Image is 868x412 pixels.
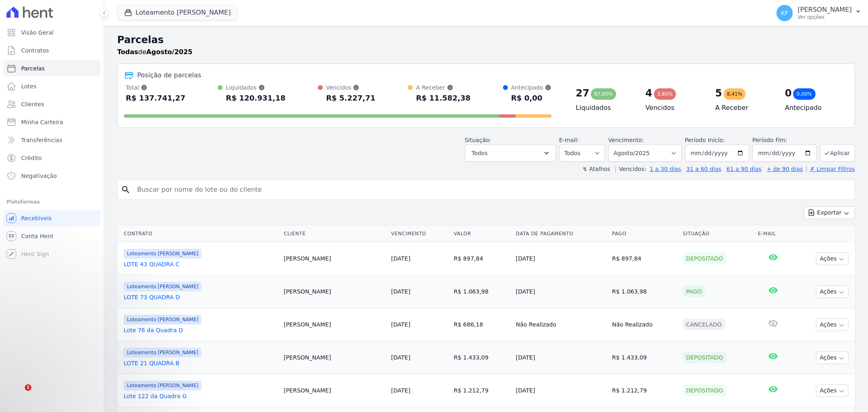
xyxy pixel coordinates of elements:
[450,242,513,275] td: R$ 897,84
[609,341,680,374] td: R$ 1.433,09
[798,6,852,14] p: [PERSON_NAME]
[511,92,551,105] div: R$ 0,00
[820,144,855,162] button: Aplicar
[781,10,788,16] span: KF
[391,255,410,262] a: [DATE]
[326,92,375,105] div: R$ 5.227,71
[21,64,45,72] span: Parcelas
[7,197,97,207] div: Plataformas
[724,88,746,100] div: 8,41%
[388,226,450,242] th: Vencimento
[21,136,62,144] span: Transferências
[391,288,410,295] a: [DATE]
[513,242,609,275] td: [DATE]
[582,166,610,172] label: ↯ Atalhos
[609,242,680,275] td: R$ 897,84
[117,5,238,20] button: Loteamento [PERSON_NAME]
[645,103,702,113] h4: Vencidos
[280,242,388,275] td: [PERSON_NAME]
[3,24,101,41] a: Visão Geral
[124,392,277,400] a: Lote 122 da Quadra G
[124,260,277,268] a: LOTE 43 QUADRA C
[608,137,644,143] label: Vencimento:
[785,87,792,100] div: 0
[117,47,192,57] p: de
[3,42,101,59] a: Contratos
[615,166,646,172] label: Vencidos:
[126,92,186,105] div: R$ 137.741,27
[21,232,53,240] span: Conta Hent
[391,354,410,361] a: [DATE]
[21,154,42,162] span: Crédito
[3,150,101,166] a: Crédito
[576,103,632,113] h4: Liquidados
[6,333,169,390] iframe: Intercom notifications mensagem
[609,275,680,308] td: R$ 1.063,98
[806,166,855,172] a: ✗ Limpar Filtros
[280,308,388,341] td: [PERSON_NAME]
[3,78,101,94] a: Lotes
[752,136,817,145] label: Período Fim:
[124,293,277,301] a: LOTE 73 QUADRA D
[591,88,616,100] div: 87,80%
[21,46,49,55] span: Contratos
[654,88,676,100] div: 3,80%
[798,14,852,20] p: Ver opções
[715,87,722,100] div: 5
[3,210,101,226] a: Recebíveis
[576,87,589,100] div: 27
[3,168,101,184] a: Negativação
[609,226,680,242] th: Pago
[450,374,513,407] td: R$ 1.212,79
[124,282,201,291] span: Loteamento [PERSON_NAME]
[450,341,513,374] td: R$ 1.433,09
[465,145,556,162] button: Todos
[683,286,705,297] div: Pago
[680,226,755,242] th: Situação
[816,318,848,331] button: Ações
[8,384,28,404] iframe: Intercom live chat
[3,228,101,244] a: Conta Hent
[21,82,37,90] span: Lotes
[416,92,470,105] div: R$ 11.582,38
[816,351,848,364] button: Ações
[645,87,652,100] div: 4
[124,315,201,324] span: Loteamento [PERSON_NAME]
[124,249,201,259] span: Loteamento [PERSON_NAME]
[21,172,57,180] span: Negativação
[226,92,286,105] div: R$ 120.931,18
[121,185,131,195] i: search
[126,83,186,92] div: Total
[326,83,375,92] div: Vencidos
[785,103,842,113] h4: Antecipado
[650,166,681,172] a: 1 a 30 dias
[511,83,551,92] div: Antecipado
[767,166,803,172] a: + de 90 dias
[513,226,609,242] th: Data de Pagamento
[280,226,388,242] th: Cliente
[21,28,54,37] span: Visão Geral
[513,374,609,407] td: [DATE]
[755,226,792,242] th: E-mail
[146,48,192,56] strong: Agosto/2025
[3,114,101,130] a: Minha Carteira
[609,308,680,341] td: Não Realizado
[513,275,609,308] td: [DATE]
[770,2,868,24] button: KF [PERSON_NAME] Ver opções
[559,137,579,143] label: E-mail:
[21,118,63,126] span: Minha Carteira
[117,226,280,242] th: Contrato
[683,253,726,264] div: Depositado
[465,137,491,143] label: Situação:
[117,33,855,47] h2: Parcelas
[683,319,725,330] div: Cancelado
[3,60,101,77] a: Parcelas
[726,166,761,172] a: 61 a 90 dias
[280,341,388,374] td: [PERSON_NAME]
[25,384,31,391] span: 1
[513,308,609,341] td: Não Realizado
[609,374,680,407] td: R$ 1.212,79
[816,252,848,265] button: Ações
[685,137,725,143] label: Período Inicío:
[513,341,609,374] td: [DATE]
